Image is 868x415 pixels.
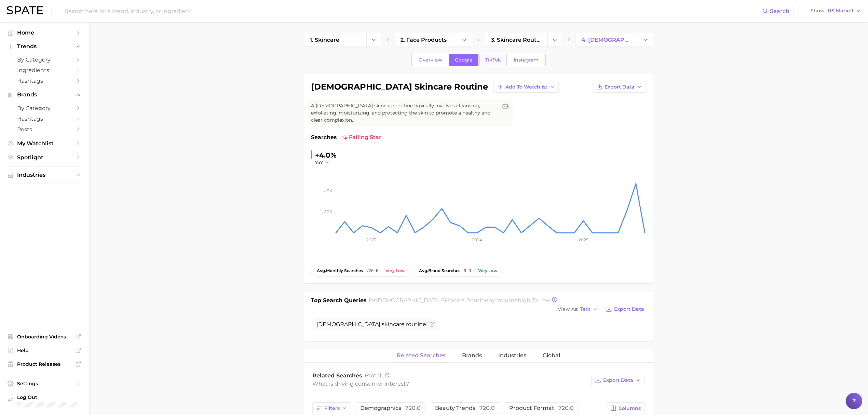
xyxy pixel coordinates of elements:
[365,372,368,379] span: 6
[5,41,83,52] button: Trends
[406,321,426,327] span: routine
[518,297,551,304] span: high to low
[395,33,457,46] a: 2. face products
[509,405,574,411] span: product format
[5,378,83,389] a: Settings
[5,65,83,76] a: Ingredients
[493,81,559,93] button: Add to Watchlist
[17,78,72,84] span: Hashtags
[17,116,72,122] span: Hashtags
[430,322,435,327] button: Flag as miscategorized or irrelevant
[365,372,381,379] span: total
[304,33,366,46] a: 1. skincare
[576,33,638,46] a: 4. [DEMOGRAPHIC_DATA] skincare routine
[317,268,363,273] span: monthly searches
[5,54,83,65] a: by Category
[311,133,337,142] span: Searches
[478,268,497,273] div: Very low
[419,268,428,273] abbr: average
[607,402,645,414] button: Columns
[17,172,72,178] span: Industries
[17,126,72,133] span: Posts
[17,92,72,98] span: Brands
[455,57,473,63] span: Google
[605,84,635,90] span: Export Data
[64,5,762,17] input: Search here for a brand, industry, or ingredient
[498,352,526,359] span: Industries
[449,54,478,66] a: Google
[5,124,83,135] a: Posts
[419,268,460,273] span: brand searches
[485,57,501,63] span: TikTok
[17,105,72,111] span: by Category
[382,321,405,327] span: skincare
[5,27,83,38] a: Home
[479,54,507,66] a: TikTok
[547,33,562,46] button: Change Category
[397,352,446,359] span: Related Searches
[5,90,83,100] button: Brands
[435,405,495,411] span: beauty trends
[5,152,83,163] a: Spotlight
[311,83,488,91] h1: [DEMOGRAPHIC_DATA] skincare routine
[619,405,641,411] span: Columns
[811,9,826,13] span: Show
[7,6,43,14] img: SPATE
[457,33,472,46] button: Change Category
[558,405,574,411] span: 720.0
[366,33,381,46] button: Change Category
[342,133,381,142] span: falling star
[324,209,333,214] tspan: 2.0k
[809,6,863,15] button: ShowUS Market
[5,345,83,356] a: Help
[311,265,410,277] button: avg.monthly searches720.0Very low
[770,8,789,14] span: Search
[604,305,646,314] button: Export Data
[591,375,645,386] button: Export Data
[17,347,72,353] span: Help
[385,268,405,273] div: Very low
[342,135,348,140] img: falling star
[462,352,482,359] span: Brands
[317,268,326,273] abbr: average
[413,265,503,277] button: avg.brand searches0.0Very low
[505,84,547,90] span: Add to Watchlist
[5,113,83,124] a: Hashtags
[485,33,547,46] a: 3. skincare routines
[543,352,560,359] span: Global
[315,150,337,161] div: +4.0%
[593,81,646,93] button: Export Data
[579,237,588,242] tspan: 2025
[366,237,376,242] tspan: 2023
[311,296,367,305] h1: Top Search Queries
[312,402,351,414] button: Filters
[17,394,78,400] span: Log Out
[582,37,632,43] span: 4. [DEMOGRAPHIC_DATA] skincare routine
[17,361,72,367] span: Product Releases
[514,57,539,63] span: Instagram
[316,321,380,327] span: [DEMOGRAPHIC_DATA]
[464,268,471,273] span: 0.0
[17,56,72,63] span: by Category
[369,296,551,305] h2: for by Volume
[491,37,542,43] span: 3. skincare routines
[472,237,482,242] tspan: 2024
[315,160,323,165] span: YoY
[5,76,83,86] a: Hashtags
[376,297,488,304] span: [DEMOGRAPHIC_DATA] skincare routine
[360,405,421,411] span: demographics
[312,372,362,379] span: Related Searches
[479,405,495,411] span: 720.0
[413,54,448,66] a: Overview
[5,103,83,113] a: by Category
[5,359,83,369] a: Product Releases
[638,33,653,46] button: Change Category
[405,405,421,411] span: 720.0
[5,392,83,410] a: Log out. Currently logged in with e-mail hannah.kohl@croda.com.
[323,188,333,193] tspan: 4.0k
[17,154,72,161] span: Spotlight
[17,334,72,340] span: Onboarding Videos
[508,54,544,66] a: Instagram
[17,380,72,387] span: Settings
[556,305,600,314] button: View AsText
